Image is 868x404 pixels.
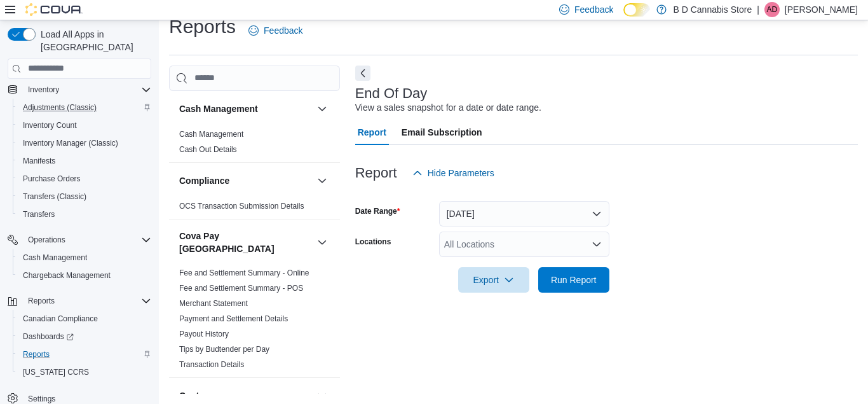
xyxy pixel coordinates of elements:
button: Cova Pay [GEOGRAPHIC_DATA] [315,235,330,250]
button: Inventory Count [13,116,156,134]
span: Inventory Manager (Classic) [23,138,118,148]
a: Fee and Settlement Summary - POS [179,284,303,293]
button: Customer [179,389,312,402]
span: Email Subscription [402,120,482,145]
h3: Report [355,165,397,181]
button: Cash Management [179,102,312,115]
span: AD [767,2,778,17]
span: Cash Out Details [179,144,237,155]
span: Transfers (Classic) [18,189,151,204]
span: Purchase Orders [18,171,151,186]
a: Transaction Details [179,360,244,369]
span: Transfers [23,209,55,219]
p: [PERSON_NAME] [785,2,858,17]
div: Aman Dhillon [764,2,780,17]
span: Canadian Compliance [23,314,98,324]
span: Load All Apps in [GEOGRAPHIC_DATA] [36,28,151,53]
span: Dashboards [23,331,74,342]
a: Cash Management [18,250,92,265]
a: Payout History [179,330,229,338]
span: Reports [28,296,55,306]
span: Run Report [551,274,597,286]
button: Cash Management [13,249,156,267]
div: Cova Pay [GEOGRAPHIC_DATA] [169,265,340,377]
button: Run Report [538,267,609,293]
a: Transfers [18,207,60,222]
span: Cash Management [23,253,87,263]
button: Customer [315,388,330,403]
button: Canadian Compliance [13,310,156,328]
button: Cova Pay [GEOGRAPHIC_DATA] [179,230,312,255]
span: Transfers (Classic) [23,192,86,202]
button: Inventory [23,82,64,97]
label: Date Range [355,206,400,216]
span: Adjustments (Classic) [18,100,151,115]
button: Reports [13,345,156,363]
span: Dashboards [18,329,151,344]
span: Export [466,267,522,293]
span: Chargeback Management [23,270,111,281]
button: Transfers (Classic) [13,188,156,205]
p: | [757,2,759,17]
a: Tips by Budtender per Day [179,345,269,354]
a: Cash Out Details [179,145,237,154]
span: Inventory Count [18,118,151,133]
button: Compliance [179,174,312,187]
a: Fee and Settlement Summary - Online [179,268,309,277]
button: Operations [3,231,156,249]
span: Operations [28,235,65,245]
a: Adjustments (Classic) [18,100,102,115]
p: B D Cannabis Store [673,2,752,17]
span: [US_STATE] CCRS [23,367,89,377]
button: Chargeback Management [13,267,156,284]
a: Dashboards [18,329,79,344]
button: Cash Management [315,101,330,116]
span: Reports [23,349,50,359]
span: Hide Parameters [428,167,494,179]
img: Cova [25,3,83,16]
h3: End Of Day [355,86,428,101]
button: Reports [3,292,156,310]
span: Fee and Settlement Summary - Online [179,268,309,278]
button: Purchase Orders [13,170,156,188]
a: Dashboards [13,328,156,345]
div: Compliance [169,199,340,219]
button: Manifests [13,152,156,170]
a: OCS Transaction Submission Details [179,202,304,211]
h3: Compliance [179,174,229,187]
span: Feedback [574,3,613,16]
h3: Customer [179,389,220,402]
h1: Reports [169,14,236,39]
div: View a sales snapshot for a date or date range. [355,101,541,115]
span: Inventory Count [23,120,77,130]
span: Payout History [179,329,229,339]
button: Inventory [3,81,156,99]
span: Manifests [18,153,151,169]
span: Canadian Compliance [18,311,151,326]
a: Inventory Manager (Classic) [18,136,123,151]
span: OCS Transaction Submission Details [179,201,304,211]
button: Hide Parameters [407,160,499,186]
a: Transfers (Classic) [18,189,92,204]
input: Dark Mode [623,3,650,17]
span: Adjustments (Classic) [23,102,97,113]
span: Reports [23,293,151,309]
a: Purchase Orders [18,171,86,186]
button: Inventory Manager (Classic) [13,134,156,152]
span: Purchase Orders [23,174,81,184]
span: Transfers [18,207,151,222]
div: Cash Management [169,127,340,162]
span: Fee and Settlement Summary - POS [179,283,303,293]
label: Locations [355,237,391,247]
span: Reports [18,347,151,362]
span: Operations [23,232,151,247]
span: Washington CCRS [18,365,151,380]
button: Compliance [315,173,330,188]
span: Report [358,120,386,145]
a: Inventory Count [18,118,82,133]
span: Merchant Statement [179,298,248,309]
button: Open list of options [592,239,602,249]
a: Merchant Statement [179,299,248,308]
button: Export [458,267,529,293]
